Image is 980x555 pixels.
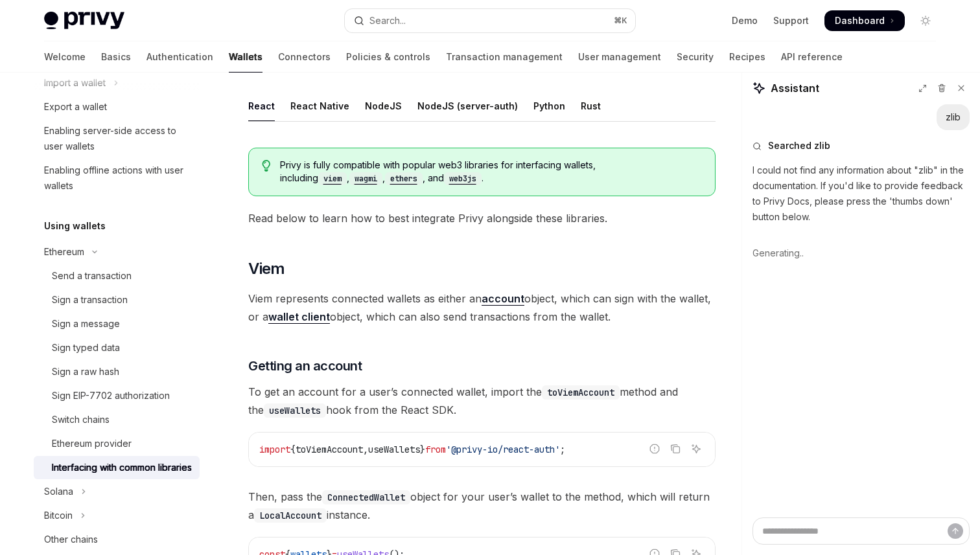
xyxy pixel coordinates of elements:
[44,123,192,154] div: Enabling server-side access to user wallets
[835,14,885,27] span: Dashboard
[44,244,84,260] div: Ethereum
[349,172,382,185] code: wagmi
[345,9,635,32] button: Open search
[446,444,560,455] span: '@privy-io/react-auth'
[268,310,330,323] strong: wallet client
[578,41,661,73] a: User management
[278,41,331,73] a: Connectors
[52,340,120,356] div: Sign typed data
[688,440,705,457] button: Ask AI
[363,444,368,455] span: ,
[581,91,601,121] div: Rust
[417,91,518,121] div: NodeJS (server-auth)
[264,403,326,418] code: useWallets
[296,444,363,455] span: toViemAccount
[420,444,425,455] span: }
[368,444,420,455] span: useWallets
[52,292,128,308] div: Sign a transaction
[482,292,524,305] strong: account
[425,444,446,455] span: from
[44,163,192,194] div: Enabling offline actions with user wallets
[677,41,714,73] a: Security
[781,41,843,73] a: API reference
[752,236,970,270] div: Generating..
[248,488,716,524] span: Then, pass the object for your user’s wallet to the method, which will return a instance.
[34,264,200,288] a: Send a transaction
[34,384,200,407] a: Sign EIP-7702 authorization
[280,159,702,185] span: Privy is fully compatible with popular web3 libraries for interfacing wallets, including , , , and .
[667,440,684,457] button: Copy the contents from the code block
[34,336,200,359] a: Sign typed data
[229,41,262,73] a: Wallets
[346,41,430,73] a: Policies & controls
[34,456,200,479] a: Interfacing with common libraries
[365,91,402,121] div: NodeJS
[34,288,200,311] a: Sign a transaction
[752,139,970,152] button: Searched zlib
[318,172,347,185] code: viem
[482,292,524,306] a: account
[248,209,716,227] span: Read below to learn how to best integrate Privy alongside these libraries.
[44,508,73,523] div: Bitcoin
[248,289,716,326] span: Viem represents connected wallets as either an object, which can sign with the wallet, or a objec...
[52,388,170,403] div: Sign EIP-7702 authorization
[52,364,119,379] div: Sign a raw hash
[248,91,275,121] div: React
[34,119,200,158] a: Enabling server-side access to user wallets
[34,504,200,527] button: Toggle Bitcoin section
[34,240,200,264] button: Toggle Ethereum section
[248,258,285,279] span: Viem
[752,163,970,225] p: I could not find any information about "zlib" in the documentation. If you'd like to provide feed...
[732,14,758,27] a: Demo
[948,523,963,539] button: Send message
[385,172,423,183] a: ethers
[52,412,110,427] div: Switch chains
[34,312,200,335] a: Sign a message
[259,444,290,455] span: import
[34,408,200,431] a: Switch chains
[262,160,271,172] svg: Tip
[533,91,565,121] div: Python
[52,268,132,284] div: Send a transaction
[52,460,192,475] div: Interfacing with common libraries
[34,480,200,503] button: Toggle Solana section
[729,41,765,73] a: Recipes
[290,444,296,455] span: {
[34,95,200,119] a: Export a wallet
[773,14,809,27] a: Support
[318,172,347,183] a: viem
[44,532,98,547] div: Other chains
[752,517,970,545] textarea: Ask a question...
[248,383,716,419] span: To get an account for a user’s connected wallet, import the method and the hook from the React SDK.
[915,10,936,31] button: Toggle dark mode
[946,111,961,124] div: zlib
[444,172,482,183] a: web3js
[34,360,200,383] a: Sign a raw hash
[52,436,132,451] div: Ethereum provider
[44,484,73,499] div: Solana
[44,99,107,115] div: Export a wallet
[34,159,200,198] a: Enabling offline actions with user wallets
[614,16,627,26] span: ⌘ K
[385,172,423,185] code: ethers
[268,310,330,324] a: wallet client
[349,172,382,183] a: wagmi
[290,91,349,121] div: React Native
[444,172,482,185] code: web3js
[771,80,819,96] span: Assistant
[824,10,905,31] a: Dashboard
[44,41,86,73] a: Welcome
[560,444,565,455] span: ;
[646,440,663,457] button: Report incorrect code
[369,13,406,28] div: Search...
[34,528,200,551] a: Other chains
[52,316,120,332] div: Sign a message
[34,432,200,455] a: Ethereum provider
[146,41,213,73] a: Authentication
[44,12,124,30] img: light logo
[44,218,106,234] h5: Using wallets
[248,357,362,375] span: Getting an account
[446,41,563,73] a: Transaction management
[101,41,131,73] a: Basics
[768,139,830,152] span: Searched zlib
